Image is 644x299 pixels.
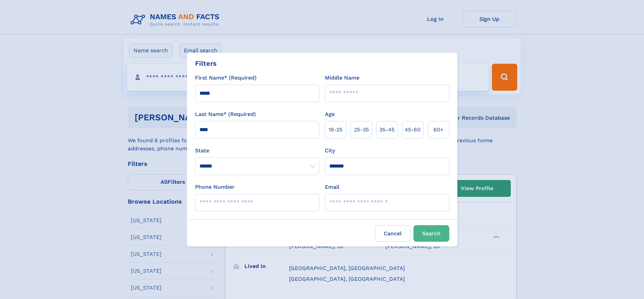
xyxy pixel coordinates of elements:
[375,225,411,242] label: Cancel
[325,110,335,118] label: Age
[195,110,256,118] label: Last Name* (Required)
[329,126,342,134] span: 18‑25
[379,126,395,134] span: 35‑45
[195,183,235,191] label: Phone Number
[195,58,217,68] div: Filters
[405,126,421,134] span: 45‑60
[195,74,257,82] label: First Name* (Required)
[325,183,339,191] label: Email
[354,126,369,134] span: 25‑35
[325,147,335,155] label: City
[433,126,444,134] span: 60+
[413,225,449,242] button: Search
[325,74,359,82] label: Middle Name
[195,147,319,155] label: State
